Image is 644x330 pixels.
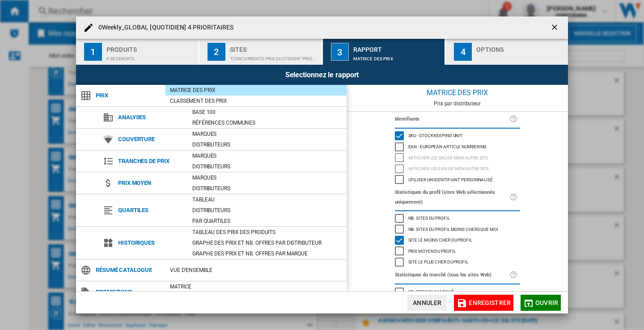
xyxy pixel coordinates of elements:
[165,282,347,291] div: Matrice
[114,155,188,167] span: Tranches de prix
[395,257,520,268] md-checkbox: Site le plus cher du profil
[408,288,454,294] span: Nb. sites du marché
[347,100,568,107] div: Prix par distributeur
[347,85,568,100] div: Matrice des prix
[395,213,520,224] md-checkbox: Nb. sites du profil
[188,249,347,258] div: Graphe des prix et nb. offres par marque
[188,162,347,171] div: Distributeurs
[476,42,564,52] div: Options
[395,188,509,207] label: Statistiques du profil (sites Web sélectionnés uniquement)
[94,23,233,32] h4: 0Weekly_GLOBAL [QUOTIDIEN] 4 PRIORITAIRES
[188,140,347,149] div: Distributeurs
[395,224,520,235] md-checkbox: Nb. sites du profil moins chers que moi
[395,152,520,163] md-checkbox: Afficher les SKU de mon autre site
[106,42,195,52] div: Produits
[521,295,561,311] button: Ouvrir
[535,299,558,306] span: Ouvrir
[188,184,347,193] div: Distributeurs
[408,154,489,160] span: Afficher les SKU de mon autre site
[188,206,347,215] div: Distributeurs
[188,217,347,226] div: Par quartiles
[395,286,520,297] md-checkbox: Nb. sites du marché
[408,214,450,221] span: Nb. sites du profil
[395,174,520,185] md-checkbox: Utiliser un identifiant personnalisé
[408,226,498,232] span: Nb. sites du profil moins chers que moi
[114,133,188,146] span: Couverture
[76,39,199,65] button: 1 Produits 9 segments
[114,204,188,217] span: Quartiles
[395,114,509,124] label: Identifiants
[395,270,509,280] label: Statistiques du marché (tous les sites Web)
[395,130,520,142] md-checkbox: SKU - Stock Keeping Unit
[188,228,347,237] div: Tableau des prix des produits
[188,108,347,117] div: Base 100
[407,295,447,311] button: Annuler
[408,176,493,182] span: Utiliser un identifiant personnalisé
[331,43,349,61] div: 3
[188,173,347,182] div: Marques
[454,295,513,311] button: Enregistrer
[208,43,225,61] div: 2
[408,143,487,149] span: EAN - European Article Numbering
[106,52,195,61] div: 9 segments
[91,286,165,298] span: Promotions
[408,132,463,138] span: SKU - Stock Keeping Unit
[323,39,446,65] button: 3 Rapport Matrice des prix
[408,236,472,242] span: Site le moins cher du profil
[353,52,441,61] div: Matrice des prix
[395,235,520,246] md-checkbox: Site le moins cher du profil
[188,238,347,247] div: Graphe des prix et nb. offres par distributeur
[84,43,102,61] div: 1
[446,39,568,65] button: 4 Options
[230,52,318,61] div: "Concurrents prix quotidien" PRIORITAIRES [DATE] (7)
[408,165,490,171] span: Afficher les EAN de mon autre site
[188,151,347,160] div: Marques
[165,86,347,95] div: Matrice des prix
[199,39,322,65] button: 2 Sites "Concurrents prix quotidien" PRIORITAIRES [DATE] (7)
[395,246,520,257] md-checkbox: Prix moyen du profil
[165,266,347,275] div: Vue d'ensemble
[230,42,318,52] div: Sites
[454,43,472,61] div: 4
[408,247,456,254] span: Prix moyen du profil
[353,42,441,52] div: Rapport
[91,89,165,102] span: Prix
[114,237,188,249] span: Historiques
[469,299,511,306] span: Enregistrer
[550,23,561,33] ng-md-icon: getI18NText('BUTTONS.CLOSE_DIALOG')
[114,111,188,124] span: Analyses
[91,264,165,276] span: Résumé catalogue
[395,163,520,175] md-checkbox: Afficher les EAN de mon autre site
[188,129,347,138] div: Marques
[547,19,564,37] button: getI18NText('BUTTONS.CLOSE_DIALOG')
[165,96,347,105] div: Classement des prix
[188,118,347,127] div: Références communes
[76,65,568,85] div: Selectionnez le rapport
[114,177,188,189] span: Prix moyen
[408,258,468,264] span: Site le plus cher du profil
[395,141,520,152] md-checkbox: EAN - European Article Numbering
[188,195,347,204] div: Tableau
